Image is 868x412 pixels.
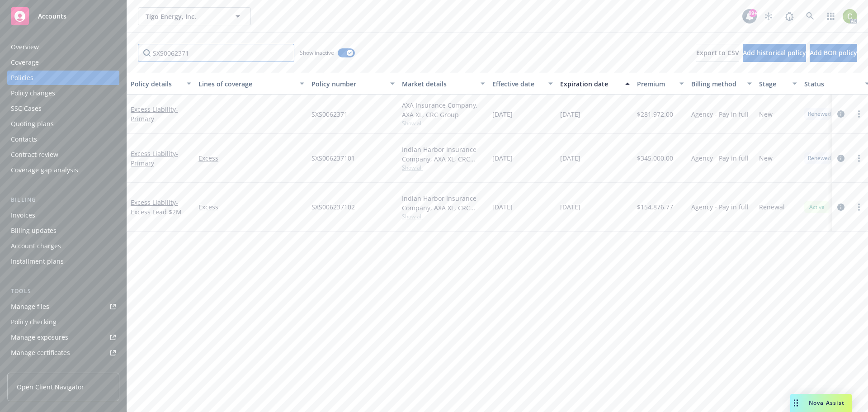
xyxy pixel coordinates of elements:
span: Tigo Energy, Inc. [146,12,224,21]
span: Show all [402,213,485,220]
span: SXS006237102 [311,202,355,212]
a: circleInformation [835,153,846,164]
span: - Excess Lead $2M [131,198,182,216]
div: Status [804,79,859,89]
div: SSC Cases [11,101,42,116]
a: Coverage gap analysis [7,163,119,177]
div: Manage certificates [11,346,70,360]
span: $154,876.77 [637,202,673,212]
button: Tigo Energy, Inc. [138,7,251,25]
span: Accounts [38,13,66,20]
span: [DATE] [492,109,513,119]
a: Policy checking [7,315,119,329]
button: Market details [398,73,489,95]
a: Excess [198,153,304,163]
div: AXA Insurance Company, AXA XL, CRC Group [402,100,485,119]
div: Installment plans [11,254,64,269]
div: Market details [402,79,475,89]
div: Policy details [131,79,181,89]
div: Policy changes [11,86,55,100]
span: Add BOR policy [810,48,857,57]
div: Policy number [311,79,385,89]
span: Renewed [808,110,831,118]
a: Manage exposures [7,330,119,345]
button: Effective date [489,73,557,95]
span: Add historical policy [743,48,806,57]
span: $281,972.00 [637,109,673,119]
button: Billing method [688,73,755,95]
div: Indian Harbor Insurance Company, AXA XL, CRC Group [402,194,485,213]
div: Manage claims [11,361,57,375]
a: Contract review [7,147,119,162]
button: Add historical policy [743,44,806,62]
div: 99+ [749,9,757,17]
button: Expiration date [557,73,633,95]
button: Add BOR policy [810,44,857,62]
div: Stage [759,79,787,89]
a: circleInformation [835,202,846,213]
a: Accounts [7,4,119,29]
div: Coverage gap analysis [11,163,78,177]
span: Agency - Pay in full [691,202,749,212]
span: Renewed [808,154,831,162]
button: Stage [755,73,801,95]
a: more [854,153,864,164]
div: Policies [11,71,33,85]
div: Indian Harbor Insurance Company, AXA XL, CRC Group [402,145,485,164]
div: Contacts [11,132,37,147]
span: [DATE] [492,202,513,212]
input: Filter by keyword... [138,44,294,62]
div: Drag to move [790,394,802,412]
a: Report a Bug [780,7,798,25]
button: Premium [633,73,688,95]
span: Show all [402,164,485,171]
a: Overview [7,40,119,54]
div: Effective date [492,79,543,89]
a: Excess Liability [131,149,178,167]
div: Contract review [11,147,58,162]
button: Lines of coverage [195,73,308,95]
img: photo [843,9,857,24]
span: Show all [402,119,485,127]
span: [DATE] [560,153,580,163]
span: Open Client Navigator [17,382,84,392]
a: Switch app [822,7,840,25]
button: Nova Assist [790,394,852,412]
a: Excess Liability [131,105,178,123]
a: Manage certificates [7,346,119,360]
span: [DATE] [560,109,580,119]
div: Invoices [11,208,35,223]
span: - [198,109,201,119]
div: Billing method [691,79,742,89]
a: Coverage [7,55,119,70]
div: Premium [637,79,674,89]
a: Invoices [7,208,119,223]
a: Stop snowing [759,7,778,25]
div: Policy checking [11,315,57,329]
button: Policy details [127,73,195,95]
div: Manage files [11,299,49,314]
a: SSC Cases [7,101,119,116]
div: Quoting plans [11,117,54,131]
a: Policies [7,71,119,85]
span: $345,000.00 [637,153,673,163]
div: Account charges [11,239,61,253]
div: Billing updates [11,223,57,238]
div: Overview [11,40,39,54]
a: Billing updates [7,223,119,238]
div: Billing [7,195,119,204]
span: Renewal [759,202,785,212]
span: [DATE] [492,153,513,163]
a: Quoting plans [7,117,119,131]
span: Nova Assist [809,399,844,407]
a: Installment plans [7,254,119,269]
a: Excess Liability [131,198,182,216]
div: Expiration date [560,79,620,89]
div: Coverage [11,55,39,70]
div: Lines of coverage [198,79,294,89]
span: Export to CSV [696,48,739,57]
span: SXS0062371 [311,109,348,119]
div: Tools [7,287,119,296]
a: Manage claims [7,361,119,375]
